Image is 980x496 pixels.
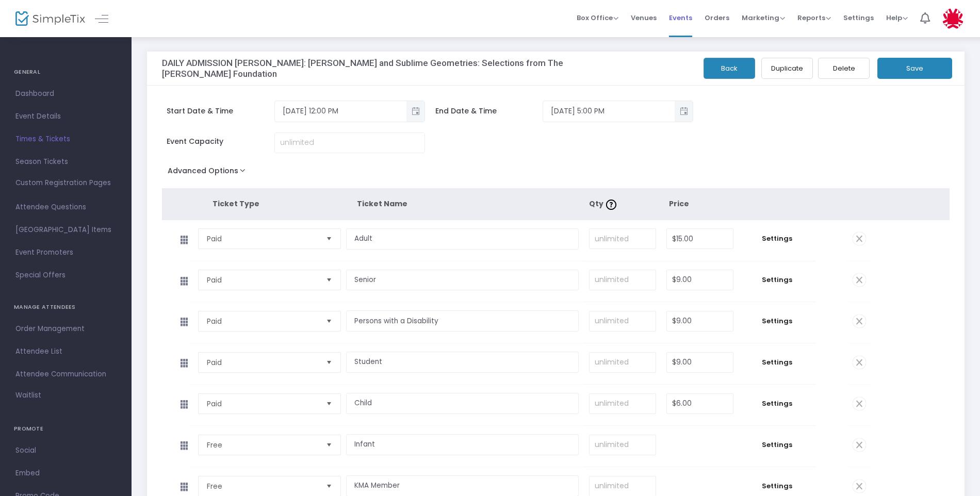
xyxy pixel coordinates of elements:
input: Price [667,229,733,249]
h3: DAILY ADMISSION [PERSON_NAME]: [PERSON_NAME] and Sublime Geometries: Selections from The [PERSON_... [162,58,571,79]
span: Orders [705,5,729,31]
span: Event Details [15,110,116,123]
span: Attendee Questions [15,201,116,214]
span: Events [669,5,692,31]
span: Dashboard [15,87,116,101]
input: Enter a ticket type name. e.g. General Admission [346,393,579,414]
button: Select [322,311,336,331]
span: [GEOGRAPHIC_DATA] Items [15,223,116,237]
button: Select [322,353,336,372]
span: Settings [744,399,811,409]
button: Save [877,58,952,79]
input: Enter a ticket type name. e.g. General Admission [346,270,579,291]
span: Settings [744,316,811,326]
span: End Date & Time [435,106,543,117]
span: Settings [744,440,811,450]
h4: GENERAL [14,62,118,82]
span: Waitlist [15,390,41,401]
span: Ticket Type [213,199,259,209]
span: Special Offers [15,269,116,282]
span: Settings [843,5,874,31]
img: question-mark [606,200,616,210]
button: Duplicate [761,58,813,79]
input: unlimited [590,270,656,290]
input: unlimited [590,394,656,414]
span: Paid [207,399,318,409]
span: Settings [744,275,811,285]
input: unlimited [590,353,656,372]
span: Marketing [742,13,785,23]
span: Price [669,199,689,209]
input: Enter a ticket type name. e.g. General Admission [346,434,579,455]
input: unlimited [590,476,656,496]
input: Price [667,394,733,414]
input: Enter a ticket type name. e.g. General Admission [346,352,579,373]
span: Venues [631,5,657,31]
input: unlimited [275,133,424,153]
button: Toggle popup [675,101,693,122]
span: Settings [744,481,811,491]
span: Settings [744,234,811,244]
input: Enter a ticket type name. e.g. General Admission [346,310,579,332]
h4: MANAGE ATTENDEES [14,297,118,318]
input: Price [667,311,733,331]
span: Attendee Communication [15,368,116,381]
span: Reports [797,13,831,23]
input: Select date & time [543,103,675,120]
span: Free [207,440,318,450]
span: Attendee List [15,345,116,358]
button: Select [322,270,336,290]
span: Free [207,481,318,491]
span: Event Capacity [167,136,274,147]
span: Times & Tickets [15,133,116,146]
button: Back [704,58,755,79]
span: Custom Registration Pages [15,178,111,188]
span: Paid [207,357,318,368]
span: Help [886,13,908,23]
span: Start Date & Time [167,106,274,117]
span: Event Promoters [15,246,116,259]
button: Toggle popup [406,101,424,122]
span: Ticket Name [357,199,407,209]
h4: PROMOTE [14,419,118,439]
input: Select date & time [275,103,406,120]
input: Price [667,353,733,372]
span: Box Office [577,13,618,23]
button: Select [322,476,336,496]
span: Qty [589,199,619,209]
span: Social [15,444,116,457]
button: Advanced Options [162,163,255,182]
button: Delete [818,58,870,79]
input: unlimited [590,311,656,331]
button: Select [322,229,336,249]
input: unlimited [590,435,656,455]
span: Embed [15,467,116,480]
span: Paid [207,275,318,285]
span: Paid [207,234,318,244]
input: unlimited [590,229,656,249]
span: Season Tickets [15,155,116,169]
button: Select [322,394,336,414]
span: Settings [744,357,811,368]
button: Select [322,435,336,455]
input: Enter a ticket type name. e.g. General Admission [346,228,579,250]
input: Price [667,270,733,290]
span: Order Management [15,322,116,336]
span: Paid [207,316,318,326]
